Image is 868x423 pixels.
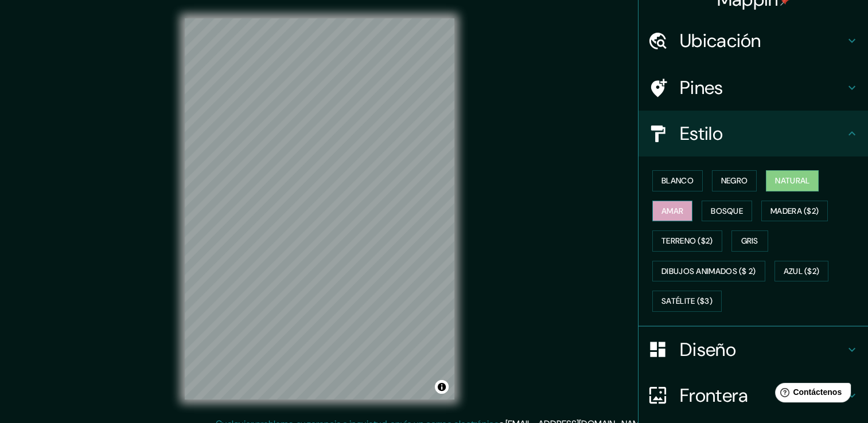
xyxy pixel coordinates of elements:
font: Dibujos animados ($ 2) [661,264,756,279]
h4: Estilo [680,122,845,145]
iframe: Help widget launcher [766,378,855,410]
font: Amar [661,204,683,218]
button: Azul ($2) [774,261,829,282]
button: Amar [652,201,692,222]
font: Negro [721,174,748,188]
div: Diseño [639,327,868,373]
h4: Diseño [680,338,845,361]
h4: Ubicación [680,29,845,52]
font: Terreno ($2) [661,234,713,248]
button: Madera ($2) [761,201,828,222]
font: Azul ($2) [784,264,820,279]
font: Satélite ($3) [661,294,713,308]
h4: Frontera [680,384,845,407]
button: Bosque [702,201,752,222]
h4: Pines [680,76,845,99]
button: Negro [712,170,757,191]
font: Gris [741,234,758,248]
div: Estilo [639,111,868,156]
button: Natural [766,170,819,191]
font: Blanco [661,174,694,188]
button: Terreno ($2) [652,230,722,252]
font: Natural [775,174,809,188]
font: Bosque [711,204,743,218]
button: Satélite ($3) [652,291,722,312]
div: Ubicación [639,18,868,64]
div: Pines [639,65,868,111]
button: Gris [731,230,768,252]
div: Frontera [639,373,868,418]
button: Blanco [652,170,703,191]
canvas: Mapa [185,18,454,399]
button: Dibujos animados ($ 2) [652,261,765,282]
button: Alternar atribución [435,380,449,394]
font: Madera ($2) [770,204,819,218]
